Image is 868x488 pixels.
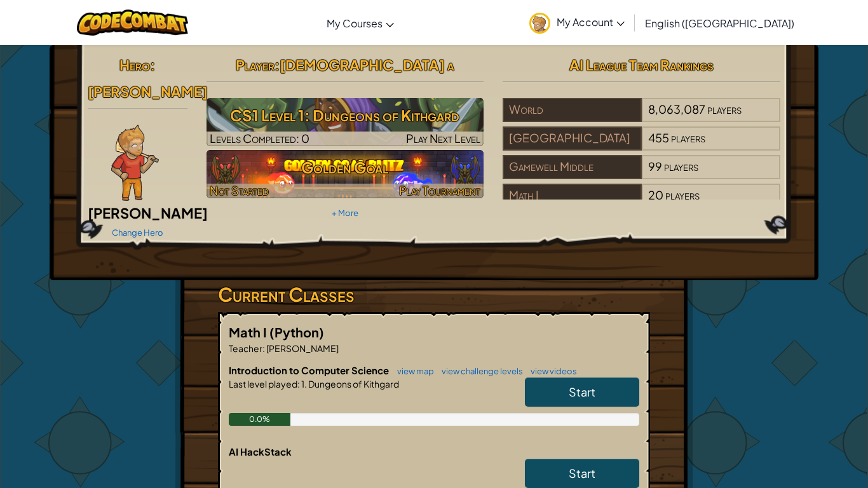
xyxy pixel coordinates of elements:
[320,6,400,40] a: My Courses
[645,17,794,30] span: English ([GEOGRAPHIC_DATA])
[210,131,309,146] span: Levels Completed: 0
[648,130,669,145] span: 455
[280,56,454,74] span: [DEMOGRAPHIC_DATA] a
[569,56,714,74] span: AI League Team Rankings
[503,167,780,182] a: Gamewell Middle99players
[88,204,208,222] span: [PERSON_NAME]
[503,126,641,151] div: [GEOGRAPHIC_DATA]
[648,102,705,116] span: 8,063,087
[275,56,280,74] span: :
[119,56,150,74] span: Hero
[569,466,595,480] span: Start
[307,378,399,390] span: Dungeons of Kithgard
[229,364,391,376] span: Introduction to Computer Science
[332,208,358,218] a: + More
[435,366,523,376] a: view challenge levels
[218,280,650,309] h3: Current Classes
[399,183,480,198] span: Play Tournament
[503,155,641,179] div: Gamewell Middle
[229,413,290,426] div: 0.0%
[327,17,383,30] span: My Courses
[265,342,339,354] span: [PERSON_NAME]
[111,125,159,201] img: Ned-Fulmer-Pose.png
[207,98,484,146] a: Play Next Level
[529,13,550,34] img: avatar
[406,131,480,146] span: Play Next Level
[229,342,262,354] span: Teacher
[207,153,484,182] h3: Golden Goal
[503,184,641,208] div: Math I
[671,130,705,145] span: players
[150,56,155,74] span: :
[88,83,208,100] span: [PERSON_NAME]
[503,196,780,210] a: Math I20players
[523,3,631,43] a: My Account
[207,101,484,130] h3: CS1 Level 1: Dungeons of Kithgard
[391,366,434,376] a: view map
[648,187,663,202] span: 20
[207,150,484,198] img: Golden Goal
[648,159,662,173] span: 99
[503,110,780,125] a: World8,063,087players
[77,10,188,36] img: CodeCombat logo
[269,324,324,340] span: (Python)
[664,159,698,173] span: players
[503,98,641,122] div: World
[210,183,269,198] span: Not Started
[262,342,265,354] span: :
[525,459,639,488] a: Start
[300,378,307,390] span: 1.
[557,15,625,29] span: My Account
[207,98,484,146] img: CS1 Level 1: Dungeons of Kithgard
[524,366,577,376] a: view videos
[229,445,292,457] span: AI HackStack
[229,378,297,390] span: Last level played
[112,227,163,238] a: Change Hero
[229,324,269,340] span: Math I
[665,187,700,202] span: players
[639,6,801,40] a: English ([GEOGRAPHIC_DATA])
[503,139,780,153] a: [GEOGRAPHIC_DATA]455players
[207,150,484,198] a: Golden GoalNot StartedPlay Tournament
[297,378,300,390] span: :
[707,102,742,116] span: players
[569,384,595,399] span: Start
[236,56,275,74] span: Player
